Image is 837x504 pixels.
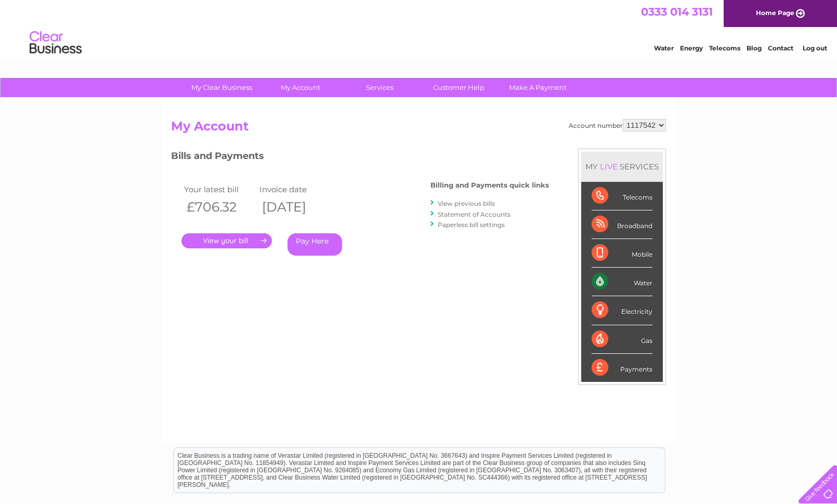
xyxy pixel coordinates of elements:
th: [DATE] [257,196,332,218]
img: logo.png [29,27,82,59]
h3: Bills and Payments [171,149,549,167]
a: Water [654,44,674,52]
a: View previous bills [438,200,495,207]
h4: Billing and Payments quick links [430,181,549,189]
a: Telecoms [709,44,740,52]
div: MY SERVICES [581,152,663,181]
a: My Account [258,78,344,97]
td: Invoice date [257,182,332,196]
a: Paperless bill settings [438,221,505,229]
a: Pay Here [287,233,342,256]
a: Statement of Accounts [438,210,511,218]
div: Account number [569,119,666,131]
th: £706.32 [181,196,257,218]
a: Contact [768,44,793,52]
div: Payments [592,354,652,382]
div: Broadband [592,210,652,239]
div: LIVE [598,162,620,171]
div: Water [592,268,652,296]
a: . [181,233,272,248]
a: Log out [803,44,827,52]
div: Telecoms [592,182,652,210]
a: Customer Help [416,78,502,97]
div: Electricity [592,296,652,325]
a: Energy [680,44,703,52]
a: Services [337,78,423,97]
a: Make A Payment [495,78,581,97]
div: Mobile [592,239,652,268]
div: Gas [592,325,652,354]
a: My Clear Business [179,78,265,97]
a: Blog [747,44,762,52]
td: Your latest bill [181,182,257,196]
a: 0333 014 3131 [641,5,713,18]
h2: My Account [171,119,666,139]
div: Clear Business is a trading name of Verastar Limited (registered in [GEOGRAPHIC_DATA] No. 3667643... [174,6,665,50]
